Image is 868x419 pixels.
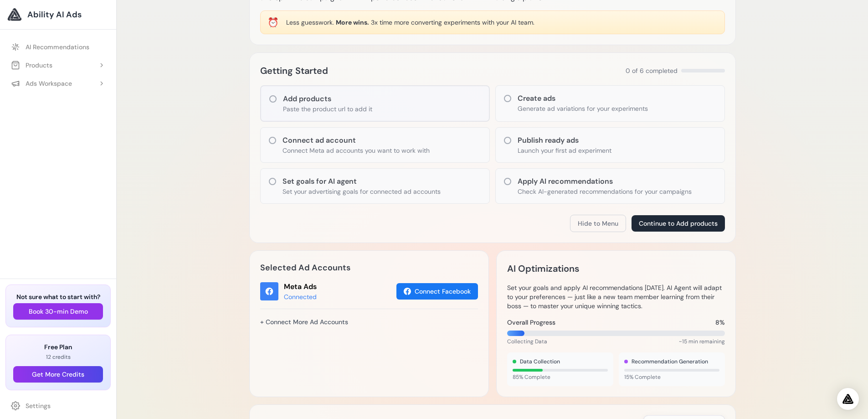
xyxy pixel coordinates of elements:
[837,388,859,410] div: Open Intercom Messenger
[11,61,52,70] div: Products
[5,39,111,55] a: AI Recommendations
[267,16,279,29] div: ⏰
[286,18,334,26] span: Less guesswork.
[518,176,692,187] h3: Apply AI recommendations
[632,358,708,365] span: Recommendation Generation
[260,314,348,330] a: + Connect More Ad Accounts
[5,398,111,414] a: Settings
[260,261,478,274] h2: Selected Ad Accounts
[507,283,725,310] p: Set your goals and apply AI recommendations [DATE]. AI Agent will adapt to your preferences — jus...
[507,338,547,345] span: Collecting Data
[518,187,692,196] p: Check AI-generated recommendations for your campaigns
[7,7,109,22] a: Ability AI Ads
[13,342,103,352] h3: Free Plan
[13,366,103,383] button: Get More Credits
[507,261,579,276] h2: AI Optimizations
[282,135,430,146] h3: Connect ad account
[27,8,82,21] span: Ability AI Ads
[632,215,725,232] button: Continue to Add products
[284,292,317,301] div: Connected
[626,66,678,75] span: 0 of 6 completed
[13,303,103,320] button: Book 30-min Demo
[570,215,626,232] button: Hide to Menu
[11,79,72,88] div: Ads Workspace
[336,18,369,26] span: More wins.
[715,318,725,327] span: 8%
[396,283,478,300] button: Connect Facebook
[282,146,430,155] p: Connect Meta ad accounts you want to work with
[283,93,372,104] h3: Add products
[518,104,648,113] p: Generate ad variations for your experiments
[518,135,611,146] h3: Publish ready ads
[283,104,372,114] p: Paste the product url to add it
[5,75,111,92] button: Ads Workspace
[13,292,103,301] h3: Not sure what to start with?
[624,373,719,381] span: 15% Complete
[282,187,441,196] p: Set your advertising goals for connected ad accounts
[371,18,534,26] span: 3x time more converting experiments with your AI team.
[13,353,103,361] p: 12 credits
[282,176,441,187] h3: Set goals for AI agent
[5,57,111,73] button: Products
[507,318,555,327] span: Overall Progress
[679,338,725,345] span: ~15 min remaining
[513,373,608,381] span: 85% Complete
[284,281,317,292] div: Meta Ads
[520,358,560,365] span: Data Collection
[518,93,648,104] h3: Create ads
[260,63,328,78] h2: Getting Started
[518,146,611,155] p: Launch your first ad experiment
